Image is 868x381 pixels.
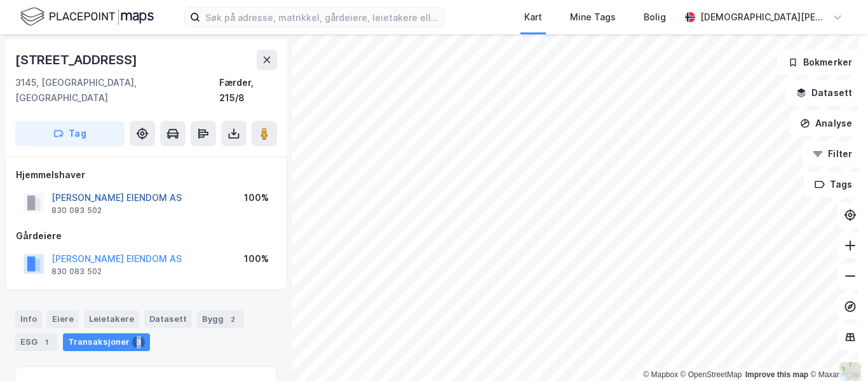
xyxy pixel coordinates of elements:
a: OpenStreetMap [681,370,742,379]
button: Tags [804,172,863,197]
a: Improve this map [745,370,808,379]
div: 2 [226,313,239,326]
div: [STREET_ADDRESS] [15,50,140,70]
button: Datasett [785,80,863,106]
div: Bolig [644,10,666,25]
div: Datasett [144,310,192,328]
div: 3 [132,336,145,349]
div: Hjemmelshaver [16,167,276,183]
div: 100% [244,190,269,205]
div: 830 083 502 [51,267,102,277]
div: Eiere [47,310,79,328]
div: Leietakere [84,310,139,328]
div: ESG [15,333,58,351]
div: Transaksjoner [63,333,150,351]
img: logo.f888ab2527a4732fd821a326f86c7f29.svg [20,6,154,28]
div: Kontrollprogram for chat [804,320,868,381]
button: Filter [802,141,863,167]
button: Tag [15,121,125,146]
div: Gårdeiere [16,228,276,244]
button: Analyse [789,111,863,136]
input: Søk på adresse, matrikkel, gårdeiere, leietakere eller personer [200,8,444,27]
div: Kart [524,10,542,25]
div: [DEMOGRAPHIC_DATA][PERSON_NAME] [700,10,827,25]
div: Bygg [197,310,244,328]
button: Bokmerker [777,50,863,75]
div: 830 083 502 [51,205,102,216]
div: 1 [40,336,53,349]
div: Færder, 215/8 [219,75,277,106]
div: Mine Tags [570,10,616,25]
div: Info [15,310,42,328]
iframe: Chat Widget [804,320,868,381]
div: 100% [244,251,269,267]
div: 3145, [GEOGRAPHIC_DATA], [GEOGRAPHIC_DATA] [15,75,219,106]
a: Mapbox [643,370,678,379]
